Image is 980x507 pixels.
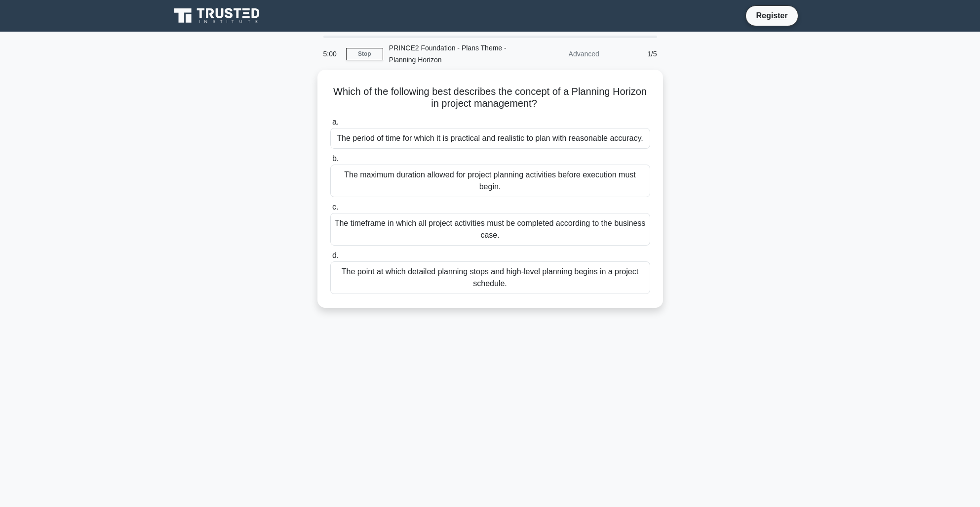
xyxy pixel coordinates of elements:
[605,44,663,64] div: 1/5
[329,85,651,110] h5: Which of the following best describes the concept of a Planning Horizon in project management?
[332,118,339,126] span: a.
[330,261,650,294] div: The point at which detailed planning stops and high-level planning begins in a project schedule.
[317,44,346,64] div: 5:00
[332,251,339,259] span: d.
[332,154,339,163] span: b.
[330,165,650,197] div: The maximum duration allowed for project planning activities before execution must begin.
[332,203,338,211] span: c.
[750,9,793,22] a: Register
[519,44,605,64] div: Advanced
[330,213,650,246] div: The timeframe in which all project activities must be completed according to the business case.
[383,38,519,70] div: PRINCE2 Foundation - Plans Theme - Planning Horizon
[346,48,383,60] a: Stop
[330,128,650,149] div: The period of time for which it is practical and realistic to plan with reasonable accuracy.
